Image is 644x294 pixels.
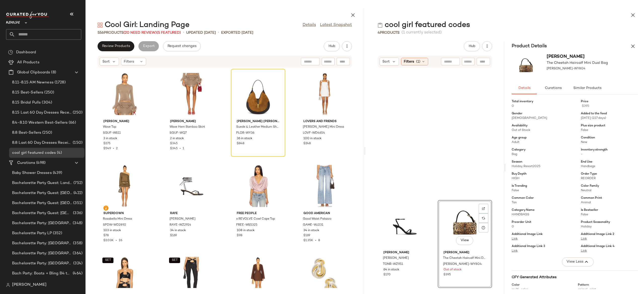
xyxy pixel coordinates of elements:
[233,163,284,209] img: FREE-WS5325_V1.jpg
[72,210,83,216] span: (336)
[512,275,638,280] div: CFY Generated Attributes
[114,239,119,242] span: •
[41,130,52,136] span: (250)
[98,31,104,35] span: 556
[237,228,255,233] span: 108 in stock
[506,43,553,50] h3: Product Details
[324,41,340,51] button: Hub
[581,124,605,128] span: Plus size product
[581,201,591,204] span: Animal
[303,211,346,216] span: Good American
[566,259,583,265] span: View Less
[303,233,310,238] span: $169
[170,211,213,216] span: RAYE
[378,30,399,35] div: Products
[581,165,595,168] span: Handbags
[303,131,325,135] span: LOVF-WD4654
[512,249,518,253] a: Link
[124,59,134,64] span: Filters
[170,125,205,129] span: Wave Hem Bamboo Skirt
[17,60,39,65] span: All Products
[512,148,526,152] span: Category
[41,100,52,106] span: (304)
[439,202,490,249] img: MARJ-WY804_V1.jpg
[167,44,196,48] span: Request changes
[237,141,244,146] span: $848
[35,160,46,166] span: (498)
[512,244,545,249] span: Additional Image Link 3
[72,180,83,186] span: (752)
[6,17,20,26] span: Revolve
[456,236,473,245] button: View
[512,129,530,132] span: Out of Stock
[12,150,56,156] span: cool girl featured codes
[170,119,213,124] span: [PERSON_NAME]
[111,147,116,150] span: •
[72,200,83,206] span: (351)
[169,258,180,263] button: SET
[221,30,253,35] p: Exported [DATE]
[482,217,485,220] img: svg%3e
[50,70,56,75] span: (8)
[6,283,10,287] img: svg%3e
[581,196,602,201] span: Common Print
[313,239,318,242] span: •
[12,271,72,276] span: Bach Party: Boots + Bling B4 the Ring
[512,213,529,216] span: HANDBAGS
[544,86,561,90] span: Curations
[581,100,588,104] span: Price
[12,230,52,236] span: Bachelorette Party LP
[581,249,587,253] a: Link
[12,282,47,288] span: [PERSON_NAME]
[103,131,121,135] span: SGUF-WS11
[103,147,111,150] span: $549
[581,148,608,152] span: Inventory strength
[12,100,41,106] span: 8.15 Bridal Pulls
[218,30,219,36] span: •
[512,225,514,228] span: 0
[72,110,83,116] span: (250)
[12,80,54,85] span: 8.11-8.15 AM Newness
[98,41,134,51] button: Review Products
[56,150,62,156] span: (4)
[303,228,319,233] span: 34 in stock
[102,59,110,64] span: Sort
[103,228,121,233] span: 103 in stock
[512,136,527,140] span: Age group
[581,129,588,132] span: False
[581,213,588,216] span: False
[104,207,107,210] img: svg%3e
[581,136,595,140] span: Condition
[416,59,420,64] span: (1)
[581,112,607,116] span: Added to the feed
[170,147,178,150] span: $345
[303,217,331,221] span: Good Waist Palazzo
[443,256,486,261] span: The Cheetah Haircalf Mini Dual Bag
[299,71,350,117] img: LOVF-WD4654_V1.jpg
[460,238,469,242] span: View
[382,59,390,64] span: Sort
[12,220,72,226] span: Bachelorette Party: [GEOGRAPHIC_DATA]
[157,31,181,35] span: (5 Featured)
[52,170,62,176] span: (439)
[383,268,399,272] span: 64 in stock
[512,237,518,240] a: Link
[482,207,485,210] img: svg%3e
[119,239,122,242] span: 26
[103,217,132,221] span: Rosabella Mini Dress
[512,196,534,201] span: Common Color
[464,41,480,51] button: Hub
[318,239,320,242] span: 8
[6,12,49,19] img: cfy_white_logo.C9jOOHJF.svg
[443,262,482,267] span: [PERSON_NAME]-WY804
[512,172,527,176] span: Buy Depth
[12,240,72,246] span: Bachelorette Party: [GEOGRAPHIC_DATA]
[581,184,599,188] span: Color Family
[12,180,72,186] span: Bachelorette Party Guest: Landing Page
[547,60,608,66] span: The Cheetah Haircalf Mini Dual Bag
[72,220,83,226] span: (348)
[170,136,184,141] span: 2 in stock
[328,44,335,48] span: Hub
[183,147,184,150] span: 1
[581,220,610,225] span: Product Seasonality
